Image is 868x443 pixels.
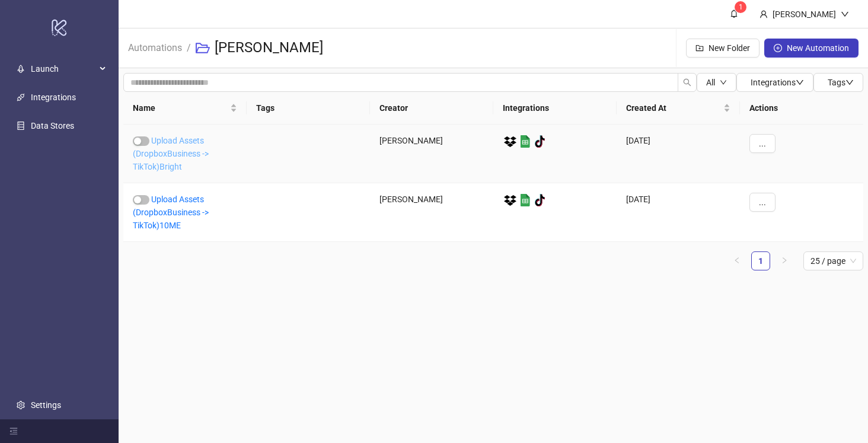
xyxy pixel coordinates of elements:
span: user [759,10,768,18]
a: 1 [752,252,770,270]
button: Alldown [697,73,736,92]
span: search [683,78,691,87]
span: folder-add [695,44,704,52]
a: Integrations [31,93,76,102]
button: left [727,251,746,270]
li: / [187,29,191,67]
span: down [845,78,854,87]
a: Settings [31,400,61,410]
span: menu-fold [9,427,18,435]
button: Tagsdown [813,73,863,92]
span: Launch [31,57,96,81]
div: [PERSON_NAME] [370,125,493,183]
a: Automations [126,40,184,53]
span: right [781,257,788,264]
span: rocket [17,65,25,73]
span: ... [759,139,766,148]
button: Integrationsdown [736,73,813,92]
span: Integrations [751,78,804,87]
div: [DATE] [617,125,740,183]
button: New Folder [686,39,759,58]
th: Created At [617,92,740,125]
a: Upload Assets (DropboxBusiness -> TikTok)Bright [133,136,209,171]
a: Upload Assets (DropboxBusiness -> TikTok)10ME [133,195,209,230]
th: Name [123,92,247,125]
span: 1 [739,3,743,11]
span: left [733,257,741,264]
li: Previous Page [727,251,746,270]
div: [PERSON_NAME] [768,8,841,21]
span: bell [730,9,738,18]
th: Actions [740,92,863,125]
a: Data Stores [31,121,74,130]
button: ... [749,193,776,212]
div: Page Size [803,251,863,270]
span: 25 / page [810,252,856,270]
li: Next Page [775,251,794,270]
div: [PERSON_NAME] [370,183,493,242]
span: folder-open [196,41,210,55]
span: Tags [828,78,854,87]
span: down [720,79,727,86]
span: Name [133,101,228,114]
div: [DATE] [617,183,740,242]
th: Integrations [493,92,617,125]
span: down [841,10,849,18]
sup: 1 [735,1,746,13]
span: down [796,78,804,87]
span: ... [759,197,766,207]
button: New Automation [764,39,859,58]
button: ... [749,134,776,153]
th: Creator [370,92,493,125]
span: Created At [626,101,721,114]
span: plus-circle [774,44,782,52]
span: All [706,78,715,87]
span: New Folder [709,43,750,53]
button: right [775,251,794,270]
span: New Automation [787,43,849,53]
th: Tags [247,92,370,125]
li: 1 [751,251,770,270]
h3: [PERSON_NAME] [215,39,323,58]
